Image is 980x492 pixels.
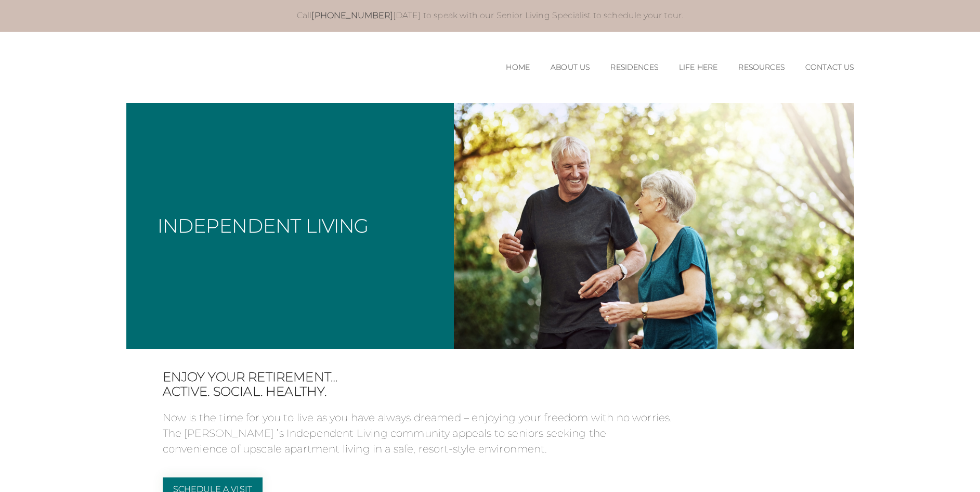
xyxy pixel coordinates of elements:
a: Life Here [679,63,717,72]
a: Contact Us [805,63,854,72]
span: Active. Social. Healthy. [163,384,672,399]
a: About Us [551,63,590,72]
p: Now is the time for you to live as you have always dreamed – enjoying your freedom with no worrie... [163,410,672,457]
a: Resources [738,63,784,72]
h1: Independent Living [158,216,369,235]
a: Residences [610,63,658,72]
a: [PHONE_NUMBER] [311,10,393,20]
a: Home [506,63,530,72]
span: Enjoy your retirement… [163,370,672,385]
p: Call [DATE] to speak with our Senior Living Specialist to schedule your tour. [137,10,844,21]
